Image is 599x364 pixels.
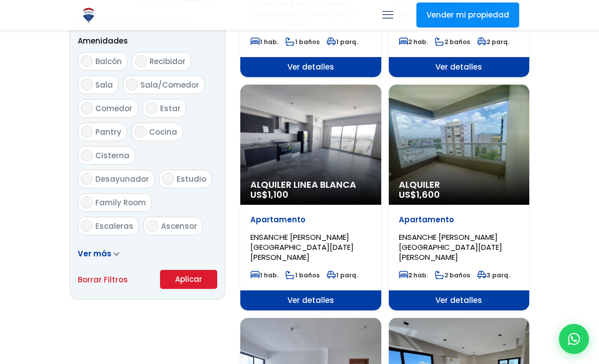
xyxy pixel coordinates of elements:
span: Balcón [95,56,122,67]
img: Logo de REMAX [80,7,97,24]
span: 1 hab. [250,271,278,279]
span: Desayunador [95,174,149,184]
input: Sala [81,79,93,91]
span: Pantry [95,127,121,137]
span: 1 baños [285,271,320,279]
button: Aplicar [160,270,217,289]
span: Estudio [177,174,206,184]
a: Alquiler Linea Blanca US$1,100 Apartamento ENSANCHE [PERSON_NAME][GEOGRAPHIC_DATA][DATE][PERSON_N... [240,85,381,310]
span: 1,600 [416,188,440,201]
a: Vender mi propiedad [416,3,519,28]
span: Ver detalles [240,290,381,310]
input: Cocina [134,126,146,138]
span: ENSANCHE [PERSON_NAME][GEOGRAPHIC_DATA][DATE][PERSON_NAME] [399,232,502,262]
span: 2 baños [435,271,470,279]
span: US$ [399,188,440,201]
input: Estudio [162,173,174,185]
span: Estar [160,103,181,114]
span: Sala/Comedor [140,80,199,90]
span: Ascensor [161,221,197,231]
input: Estar [145,102,158,114]
span: US$ [250,188,288,201]
span: 2 hab. [399,271,428,279]
p: Amenidades [78,35,217,47]
p: Apartamento [250,215,371,225]
span: Recibidor [149,56,186,67]
input: Ascensor [146,220,159,232]
input: Comedor [81,102,93,114]
span: 2 hab. [399,38,428,46]
input: Sala/Comedor [126,79,138,91]
span: 1 parq. [327,271,358,279]
input: Balcón [81,55,93,67]
span: Escaleras [95,221,133,231]
span: 1 parq. [327,38,358,46]
span: Cisterna [95,150,129,161]
a: Ver más [78,248,119,259]
span: Ver detalles [240,57,381,77]
span: 2 parq. [477,38,509,46]
span: Ver detalles [389,290,530,310]
input: Desayunador [81,173,93,185]
input: Pantry [81,126,93,138]
a: Borrar Filtros [78,273,128,286]
span: 3 parq. [477,271,510,279]
span: 2 baños [435,38,470,46]
a: mobile menu [379,7,396,24]
p: Apartamento [399,215,520,225]
input: Cisterna [81,149,93,161]
span: Ver más [78,248,111,259]
span: 1 baños [285,38,320,46]
span: Family Room [95,197,146,208]
span: ENSANCHE [PERSON_NAME][GEOGRAPHIC_DATA][DATE][PERSON_NAME] [250,232,354,262]
input: Family Room [81,196,93,208]
span: Cocina [149,127,177,137]
input: Escaleras [81,220,93,232]
span: Sala [95,80,113,90]
span: Ver detalles [389,57,530,77]
span: Alquiler [399,180,520,190]
input: Recibidor [135,55,147,67]
span: 1,100 [268,188,288,201]
a: Alquiler US$1,600 Apartamento ENSANCHE [PERSON_NAME][GEOGRAPHIC_DATA][DATE][PERSON_NAME] 2 hab. 2... [389,85,530,310]
span: Comedor [95,103,132,114]
span: 1 hab. [250,38,278,46]
span: Alquiler Linea Blanca [250,180,371,190]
